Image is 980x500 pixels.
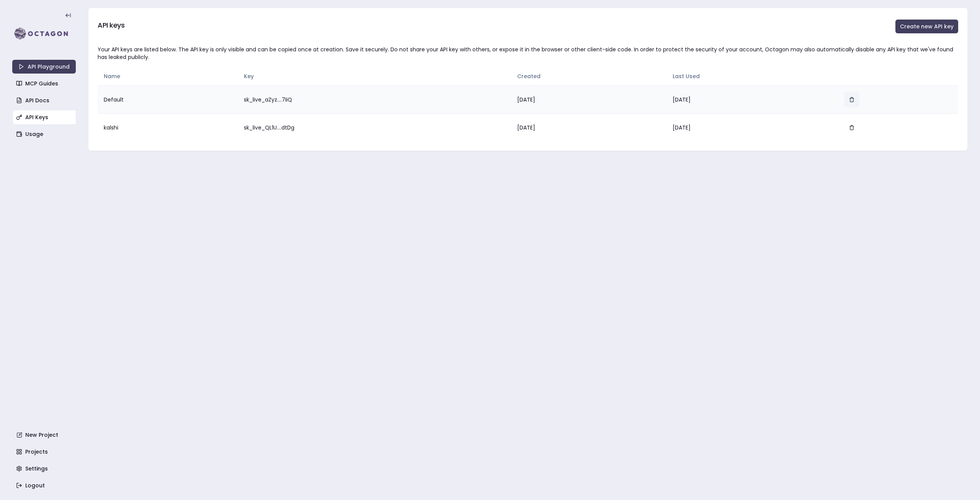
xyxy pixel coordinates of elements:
[238,113,511,141] td: sk_live_QL1U....dtDg
[12,26,76,41] img: logo-rect-yK7x_WSZ.svg
[13,110,77,124] a: API Keys
[12,60,76,74] a: API Playground
[666,113,838,141] td: [DATE]
[13,77,77,90] a: MCP Guides
[13,462,77,475] a: Settings
[238,67,511,85] th: Key
[13,93,77,107] a: API Docs
[666,67,838,85] th: Last Used
[13,127,77,141] a: Usage
[511,67,666,85] th: Created
[238,85,511,113] td: sk_live_aZyz....7IiQ
[666,85,838,113] td: [DATE]
[511,85,666,113] td: [DATE]
[13,445,77,459] a: Projects
[13,428,77,442] a: New Project
[511,113,666,141] td: [DATE]
[895,20,958,33] button: Create new API key
[98,20,124,31] h3: API keys
[98,85,238,113] td: Default
[13,479,77,492] a: Logout
[98,113,238,141] td: kalshi
[98,46,958,61] div: Your API keys are listed below. The API key is only visible and can be copied once at creation. S...
[98,67,238,85] th: Name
